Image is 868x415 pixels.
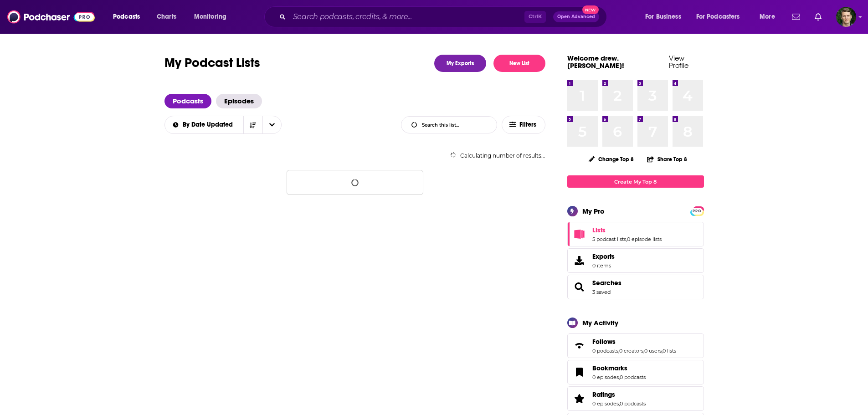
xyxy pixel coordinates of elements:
a: View Profile [669,54,688,70]
a: 0 lists [663,348,676,354]
button: open menu [107,10,152,24]
button: open menu [188,10,238,24]
button: open menu [262,116,282,133]
span: Charts [157,10,176,23]
button: open menu [639,10,693,24]
a: 5 podcast lists [592,236,626,242]
input: Search podcasts, credits, & more... [289,10,524,24]
a: Episodes [216,94,262,108]
a: 0 episode lists [627,236,662,242]
img: Podchaser - Follow, Share and Rate Podcasts [7,8,95,26]
span: By Date Updated [183,122,236,128]
a: 3 saved [592,289,611,295]
a: Exports [567,248,704,273]
a: Follows [570,339,589,352]
span: , [618,348,619,354]
div: Search podcasts, credits, & more... [273,6,616,27]
div: Calculating number of results... [164,152,545,159]
span: For Business [645,10,681,23]
span: Bookmarks [592,364,627,372]
span: Follows [592,338,616,346]
button: Filters [502,116,545,134]
span: Lists [592,226,606,234]
a: PRO [692,207,703,214]
a: 0 episodes [592,374,619,380]
button: Show profile menu [836,7,856,27]
a: Show notifications dropdown [811,9,825,25]
a: Lists [570,228,589,241]
span: 0 items [592,262,615,269]
span: Bookmarks [567,360,704,384]
a: Show notifications dropdown [788,9,804,25]
a: 0 podcasts [592,348,618,354]
span: For Podcasters [696,10,740,23]
a: Podcasts [164,94,211,108]
button: open menu [690,10,753,24]
span: Monitoring [194,10,226,23]
div: My Pro [582,207,605,215]
span: , [619,374,620,380]
button: New List [493,55,545,72]
a: Create My Top 8 [567,175,704,188]
span: Exports [592,252,615,261]
span: Searches [567,275,704,299]
a: 0 podcasts [620,400,646,407]
a: Bookmarks [592,364,646,372]
span: , [619,400,620,407]
button: Share Top 8 [647,150,688,168]
span: , [662,348,663,354]
a: Searches [592,279,621,287]
a: Searches [570,281,589,293]
a: Bookmarks [570,366,589,379]
img: User Profile [836,7,856,27]
a: 0 podcasts [620,374,646,380]
span: More [760,10,775,23]
span: Lists [567,222,704,246]
button: Change Top 8 [583,154,640,165]
button: open menu [164,122,243,128]
span: Follows [567,333,704,358]
button: open menu [753,10,786,24]
span: PRO [692,208,703,215]
button: Open AdvancedNew [553,11,599,22]
span: , [643,348,644,354]
span: Ratings [592,390,615,399]
a: 0 users [644,348,662,354]
a: Lists [592,226,662,234]
h1: My Podcast Lists [164,55,260,72]
span: Open Advanced [557,15,595,19]
span: Filters [519,122,538,128]
a: Follows [592,338,676,346]
a: Ratings [592,390,646,399]
a: My Exports [434,55,486,72]
span: Logged in as drew.kilman [836,7,856,27]
span: Ctrl K [524,11,546,23]
span: New [582,5,599,14]
span: Exports [570,254,589,267]
button: Sort Direction [243,116,262,133]
h2: Choose List sort [164,116,282,134]
a: Charts [151,10,182,24]
a: Welcome drew.[PERSON_NAME]! [567,54,624,70]
a: 0 episodes [592,400,619,407]
a: Ratings [570,392,589,405]
button: Loading [287,170,423,195]
span: Ratings [567,386,704,411]
span: Podcasts [113,10,140,23]
span: , [626,236,627,242]
a: 0 creators [619,348,643,354]
div: My Activity [582,318,618,327]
